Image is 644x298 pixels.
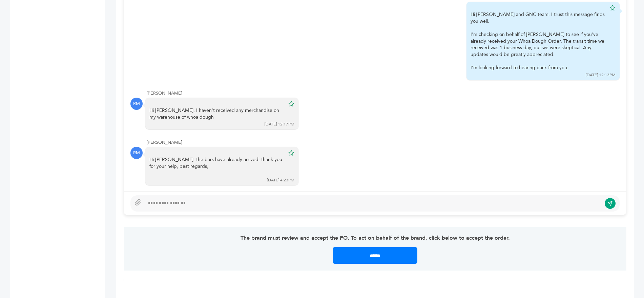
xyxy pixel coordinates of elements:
[130,98,143,110] div: RM
[265,121,294,127] div: [DATE] 12:17PM
[149,107,285,120] div: Hi [PERSON_NAME], I haven't received any merchandise on my warehouse of whoa dough
[149,156,285,176] div: Hi [PERSON_NAME], the bars have already arrived, thank you for your help, best regards,
[130,147,143,159] div: RM
[471,64,606,71] div: I'm looking forward to hearing back from you.
[267,177,294,183] div: [DATE] 4:23PM
[147,90,620,96] div: [PERSON_NAME]
[471,11,606,71] div: Hi [PERSON_NAME] and GNC team. I trust this message finds you well.
[144,234,606,242] p: The brand must review and accept the PO. To act on behalf of the brand, click below to accept the...
[471,31,606,58] div: I'm checking on behalf of [PERSON_NAME] to see if you've already received your Whoa Dough Order. ...
[147,139,620,145] div: [PERSON_NAME]
[586,72,616,78] div: [DATE] 12:13PM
